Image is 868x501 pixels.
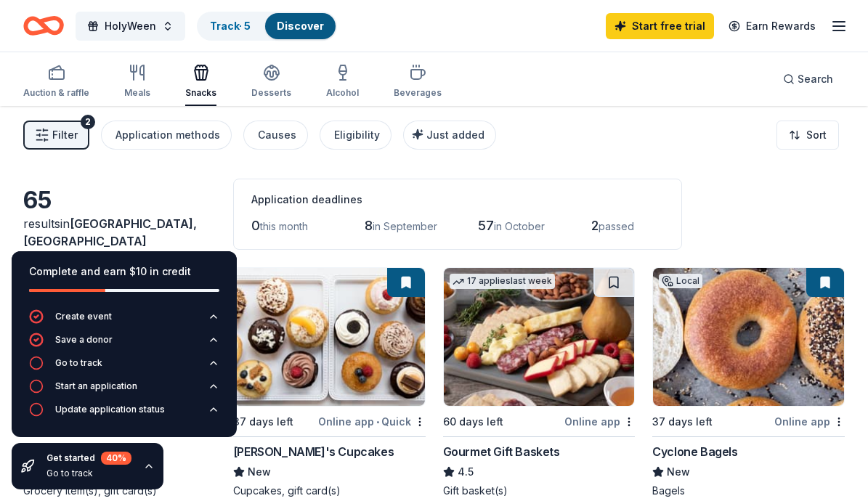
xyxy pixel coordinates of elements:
button: Filter2 [23,121,89,150]
span: 8 [365,218,373,233]
span: in September [373,220,437,232]
div: Cyclone Bagels [652,443,737,460]
div: Online app [564,412,635,431]
div: 65 [23,186,216,215]
div: 2 [81,115,95,129]
div: Create event [55,311,112,322]
button: Start an application [29,379,219,402]
div: Bagels [652,484,845,498]
span: HolyWeen [105,17,156,35]
div: 37 days left [652,413,713,431]
button: Auction & raffle [23,58,89,106]
span: New [667,463,690,481]
a: Home [23,9,64,43]
span: New [248,463,271,481]
span: 2 [591,218,599,233]
a: Image for Molly's Cupcakes37 days leftOnline app•Quick[PERSON_NAME]'s CupcakesNewCupcakes, gift c... [233,267,426,498]
button: Causes [243,121,308,150]
div: Causes [258,126,296,144]
button: Meals [124,58,150,106]
span: Sort [806,126,827,144]
div: Application methods [115,126,220,144]
button: Save a donor [29,333,219,356]
div: results [23,215,216,250]
button: Desserts [251,58,291,106]
div: Beverages [394,87,442,99]
div: Meals [124,87,150,99]
div: 40 % [101,452,131,465]
button: Beverages [394,58,442,106]
span: 4.5 [458,463,474,481]
img: Image for Molly's Cupcakes [234,268,425,406]
span: 57 [478,218,494,233]
button: Snacks [185,58,216,106]
div: Save a donor [55,334,113,346]
a: Earn Rewards [720,13,824,39]
button: Go to track [29,356,219,379]
div: Online app Quick [318,412,426,431]
a: Discover [277,20,324,32]
div: 60 days left [443,413,503,431]
button: Eligibility [320,121,392,150]
span: passed [599,220,634,232]
div: [PERSON_NAME]'s Cupcakes [233,443,394,460]
div: Cupcakes, gift card(s) [233,484,426,498]
div: Start an application [55,380,137,392]
div: Go to track [46,468,131,479]
a: Image for Cyclone BagelsLocal37 days leftOnline appCyclone BagelsNewBagels [652,267,845,498]
div: Auction & raffle [23,87,89,99]
button: Just added [403,121,496,150]
span: 0 [251,218,260,233]
span: [GEOGRAPHIC_DATA], [GEOGRAPHIC_DATA] [23,216,197,248]
div: Alcohol [326,87,359,99]
span: in October [494,220,545,232]
button: Alcohol [326,58,359,106]
button: HolyWeen [76,12,185,41]
a: Image for Gourmet Gift Baskets17 applieslast week60 days leftOnline appGourmet Gift Baskets4.5Gif... [443,267,636,498]
span: Filter [52,126,78,144]
button: Update application status [29,402,219,425]
div: Snacks [185,87,216,99]
span: Just added [426,129,484,141]
a: Start free trial [606,13,714,39]
div: Gourmet Gift Baskets [443,443,560,460]
button: Application methods [101,121,232,150]
div: Online app [774,412,845,431]
img: Image for Gourmet Gift Baskets [444,268,635,406]
div: 17 applies last week [450,274,555,289]
div: Application deadlines [251,191,664,208]
button: Search [771,65,845,94]
div: Get started [46,452,131,465]
a: Track· 5 [210,20,251,32]
img: Image for Cyclone Bagels [653,268,844,406]
button: Create event [29,309,219,333]
div: Eligibility [334,126,380,144]
button: Sort [776,121,839,150]
span: in [23,216,197,248]
button: Track· 5Discover [197,12,337,41]
span: Search [798,70,833,88]
div: Go to track [55,357,102,369]
div: 37 days left [233,413,293,431]
div: Desserts [251,87,291,99]
div: Gift basket(s) [443,484,636,498]
span: this month [260,220,308,232]
span: • [376,416,379,428]
div: Complete and earn $10 in credit [29,263,219,280]
div: Local [659,274,702,288]
div: Update application status [55,404,165,415]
